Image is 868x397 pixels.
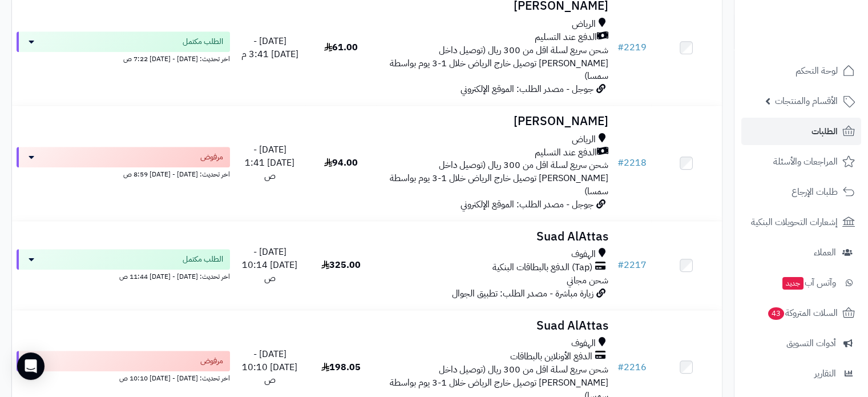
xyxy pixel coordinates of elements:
a: وآتس آبجديد [741,269,861,296]
span: الرياض [572,18,596,31]
span: جوجل - مصدر الطلب: الموقع الإلكتروني [461,82,594,96]
span: # [617,258,624,272]
span: إشعارات التحويلات البنكية [751,214,838,230]
span: العملاء [814,244,836,260]
span: مرفوض [200,151,223,163]
span: الأقسام والمنتجات [775,93,838,109]
a: التقارير [741,360,861,387]
span: السلات المتروكة [767,305,838,321]
a: #2219 [617,41,647,54]
span: شحن مجاني [567,274,608,287]
span: التقارير [814,366,836,382]
span: جديد [782,277,804,290]
span: # [617,360,624,374]
span: # [617,41,624,54]
a: المراجعات والأسئلة [741,148,861,175]
span: الدفع عند التسليم [535,31,597,44]
span: 61.00 [324,41,358,54]
span: الرياض [572,133,596,146]
span: 94.00 [324,156,358,170]
a: لوحة التحكم [741,57,861,85]
span: 198.05 [321,360,361,374]
span: الدفع الأونلاين بالبطاقات [510,350,592,363]
div: اخر تحديث: [DATE] - [DATE] 7:22 ص [17,52,230,64]
h3: Suad AlAttas [381,319,608,332]
span: [DATE] - [DATE] 10:14 ص [242,245,297,285]
div: اخر تحديث: [DATE] - [DATE] 8:59 ص [17,167,230,179]
span: 325.00 [321,258,361,272]
a: طلبات الإرجاع [741,178,861,206]
a: #2217 [617,258,647,272]
span: جوجل - مصدر الطلب: الموقع الإلكتروني [461,198,594,211]
span: الطلب مكتمل [183,254,223,265]
a: #2218 [617,156,647,170]
span: الطلبات [812,123,838,139]
span: وآتس آب [781,275,836,291]
span: # [617,156,624,170]
span: (Tap) الدفع بالبطاقات البنكية [492,261,592,274]
a: أدوات التسويق [741,330,861,357]
div: اخر تحديث: [DATE] - [DATE] 11:44 ص [17,270,230,282]
span: [DATE] - [DATE] 3:41 م [241,34,298,61]
span: الدفع عند التسليم [535,146,597,159]
span: 43 [768,307,784,320]
a: الطلبات [741,118,861,145]
a: العملاء [741,239,861,266]
span: شحن سريع لسلة اقل من 300 ريال (توصيل داخل [PERSON_NAME] توصيل خارج الرياض خلال 1-3 يوم بواسطة سمسا) [390,158,608,198]
span: الهفوف [571,248,596,261]
span: شحن سريع لسلة اقل من 300 ريال (توصيل داخل [PERSON_NAME] توصيل خارج الرياض خلال 1-3 يوم بواسطة سمسا) [390,43,608,83]
span: أدوات التسويق [786,335,836,351]
span: زيارة مباشرة - مصدر الطلب: تطبيق الجوال [452,287,594,300]
a: #2216 [617,360,647,374]
div: Open Intercom Messenger [17,352,45,380]
a: السلات المتروكة43 [741,299,861,327]
span: لوحة التحكم [796,63,838,79]
span: طلبات الإرجاع [792,184,838,200]
span: الهفوف [571,337,596,350]
span: مرفوض [200,355,223,367]
span: المراجعات والأسئلة [773,154,838,170]
h3: Suad AlAttas [381,230,608,243]
span: الطلب مكتمل [183,36,223,47]
span: [DATE] - [DATE] 1:41 ص [245,143,294,183]
a: إشعارات التحويلات البنكية [741,208,861,236]
div: اخر تحديث: [DATE] - [DATE] 10:10 ص [17,371,230,383]
h3: [PERSON_NAME] [381,115,608,128]
span: [DATE] - [DATE] 10:10 ص [242,347,297,387]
